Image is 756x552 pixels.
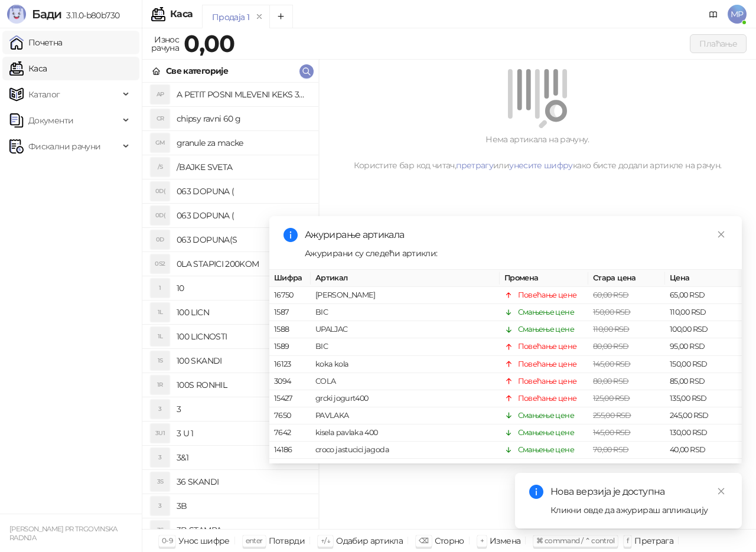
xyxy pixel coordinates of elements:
span: 3.11.0-b80b730 [61,10,119,21]
td: COLA [311,373,500,390]
td: 110,00 RSD [665,304,742,321]
th: Артикал [311,270,500,287]
div: Смањење цене [518,306,574,318]
div: Унос шифре [178,533,230,548]
div: Ажурирање артикала [305,228,728,242]
td: 85,00 RSD [665,373,742,390]
div: 1S [151,351,170,370]
h4: 3 [177,400,309,419]
div: 0S2 [151,254,170,273]
span: close [717,230,725,239]
div: /S [151,158,170,177]
h4: 3 U 1 [177,424,309,443]
span: 70,00 RSD [593,445,628,454]
button: remove [252,12,267,22]
td: 130,00 RSD [665,424,742,442]
th: Цена [665,270,742,287]
span: MP [728,5,747,24]
td: PAVLAKA [311,407,500,424]
span: Документи [28,109,73,132]
img: Logo [7,5,26,24]
div: Смањење цене [518,410,574,422]
span: f [627,536,628,545]
div: 3S [151,521,170,540]
span: enter [246,536,263,545]
span: 150,00 RSD [593,308,631,316]
span: Бади [32,7,61,21]
h4: 0LA STAPICI 200KOM [177,254,309,273]
span: 80,00 RSD [593,377,628,386]
td: 1589 [269,338,311,355]
div: grid [142,83,318,529]
div: Одабир артикла [336,533,403,548]
td: 15427 [269,390,311,407]
div: 3U1 [151,424,170,443]
span: info-circle [529,485,543,499]
td: 14186 [269,442,311,459]
span: info-circle [283,228,298,242]
h4: 3&1 [177,448,309,467]
h4: 063 DOPUNA(S [177,230,309,249]
div: GM [151,133,170,152]
div: Повећање цене [518,393,577,404]
div: Нема артикала на рачуну. Користите бар код читач, или како бисте додали артикле на рачун. [333,133,742,172]
div: Потврди [269,533,305,548]
div: 3S [151,472,170,491]
td: 1587 [269,304,311,321]
h4: 100 LICNOSTI [177,327,309,346]
h4: 100 SKANDI [177,351,309,370]
h4: 100S RONHIL [177,375,309,394]
a: Почетна [9,31,63,54]
strong: 0,00 [184,29,234,58]
a: Каса [9,57,47,80]
button: Плаћање [690,34,747,53]
span: 260,00 RSD [593,462,633,471]
td: 65,00 RSD [665,287,742,304]
div: 1 [151,279,170,298]
span: ↑/↓ [321,536,330,545]
h4: A PETIT POSNI MLEVENI KEKS 300G [177,85,309,104]
td: 26 [269,459,311,476]
div: Нова верзија је доступна [550,485,728,499]
td: croco jastucici jagoda [311,442,500,459]
div: 0D( [151,182,170,201]
span: 125,00 RSD [593,394,630,403]
h4: granule za macke [177,133,309,152]
div: Смањење цене [518,324,574,335]
h4: 063 DOPUNA ( [177,206,309,225]
div: Смањење цене [518,461,574,473]
div: Претрага [634,533,673,548]
div: Смањење цене [518,444,574,456]
div: Повећање цене [518,341,577,352]
th: Промена [500,270,588,287]
span: 145,00 RSD [593,360,631,368]
div: Сторно [435,533,464,548]
td: 1588 [269,321,311,338]
td: 3094 [269,373,311,390]
span: Фискални рачуни [28,135,100,158]
span: 80,00 RSD [593,342,628,351]
h4: 36 SKANDI [177,472,309,491]
td: 190,00 RSD [665,459,742,476]
td: grcki jogurt400 [311,390,500,407]
td: SILJA [311,459,500,476]
td: 95,00 RSD [665,338,742,355]
div: Измена [490,533,520,548]
h4: 10 [177,279,309,298]
div: Све категорије [166,64,228,77]
div: Ажурирани су следећи артикли: [305,247,728,260]
h4: /BAJKE SVETA [177,158,309,177]
a: Close [715,485,728,498]
span: 255,00 RSD [593,411,631,420]
span: 0-9 [162,536,172,545]
td: BIC [311,304,500,321]
a: унесите шифру [509,160,573,171]
small: [PERSON_NAME] PR TRGOVINSKA RADNJA [9,525,118,542]
h4: 3B STAMPA [177,521,309,540]
th: Стара цена [588,270,665,287]
div: Смањење цене [518,427,574,439]
td: koka kola [311,356,500,373]
span: close [717,487,725,495]
th: Шифра [269,270,311,287]
div: Повећање цене [518,289,577,301]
